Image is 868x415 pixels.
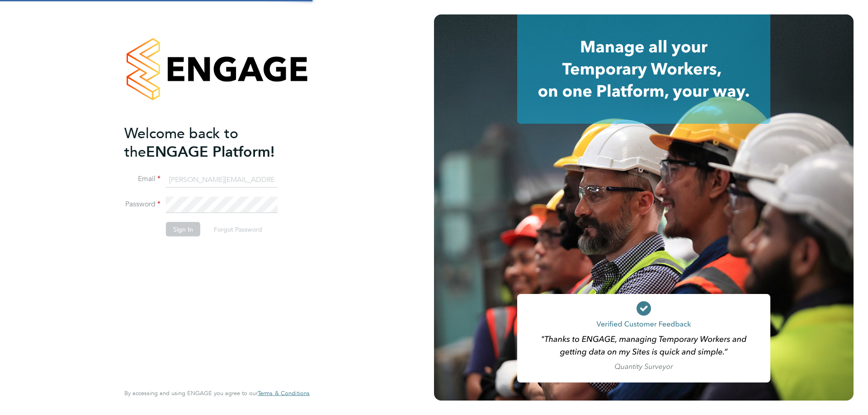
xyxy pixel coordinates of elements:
label: Email [124,174,160,184]
button: Forgot Password [207,222,269,237]
span: Terms & Conditions [258,389,310,397]
h2: ENGAGE Platform! [124,124,301,161]
input: Enter your work email... [166,172,278,188]
span: By accessing and using ENGAGE you agree to our [124,389,310,397]
a: Terms & Conditions [258,390,310,397]
span: Welcome back to the [124,124,238,160]
button: Sign In [166,222,200,237]
label: Password [124,200,160,209]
